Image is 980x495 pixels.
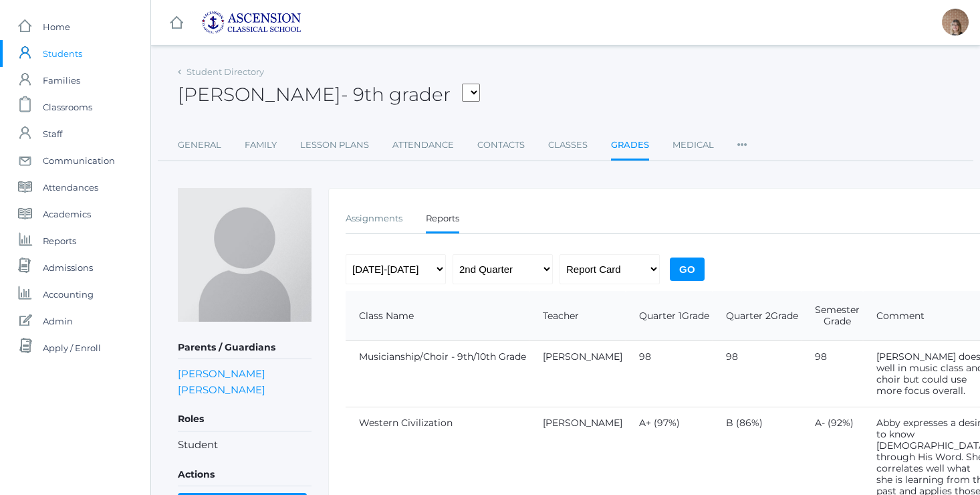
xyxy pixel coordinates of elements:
[178,383,265,396] a: [PERSON_NAME]
[359,417,453,429] a: Western Civilization
[43,227,76,254] span: Reports
[43,120,62,147] span: Staff
[178,132,221,159] a: General
[477,132,525,159] a: Contacts
[43,254,93,281] span: Admissions
[341,83,451,106] span: - 9th grader
[626,341,713,407] td: 98
[43,308,73,334] span: Admin
[543,417,622,429] a: [PERSON_NAME]
[43,281,94,308] span: Accounting
[187,66,264,77] a: Student Directory
[43,67,80,94] span: Families
[548,132,588,159] a: Classes
[713,341,802,407] td: 98
[178,188,312,322] img: Abby Daniels
[43,13,70,40] span: Home
[359,351,526,363] a: Musicianship/Choir - 9th/10th Grade
[543,351,622,363] a: [PERSON_NAME]
[43,201,91,227] span: Academics
[802,291,863,341] th: Semester Grade
[713,291,802,341] th: Grade
[346,291,529,341] th: Class Name
[178,84,480,105] h2: [PERSON_NAME]
[611,132,649,161] a: Grades
[802,341,863,407] td: 98
[178,367,265,380] a: [PERSON_NAME]
[43,174,98,201] span: Attendances
[178,437,312,453] li: Student
[392,132,454,159] a: Attendance
[726,310,771,322] span: Quarter 2
[43,334,101,361] span: Apply / Enroll
[178,464,312,486] h5: Actions
[201,11,301,34] img: ascension-logo-blue-113fc29133de2fb5813e50b71547a291c5fdb7962bf76d49838a2a14a36269ea.jpg
[626,291,713,341] th: Grade
[670,258,705,281] input: Go
[245,132,277,159] a: Family
[178,336,312,359] h5: Parents / Guardians
[43,147,115,174] span: Communication
[426,205,459,234] a: Reports
[672,132,714,159] a: Medical
[178,408,312,431] h5: Roles
[346,205,402,232] a: Assignments
[942,9,969,35] div: Becky Logan
[529,291,626,341] th: Teacher
[43,40,82,67] span: Students
[639,310,682,322] span: Quarter 1
[300,132,369,159] a: Lesson Plans
[43,94,92,120] span: Classrooms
